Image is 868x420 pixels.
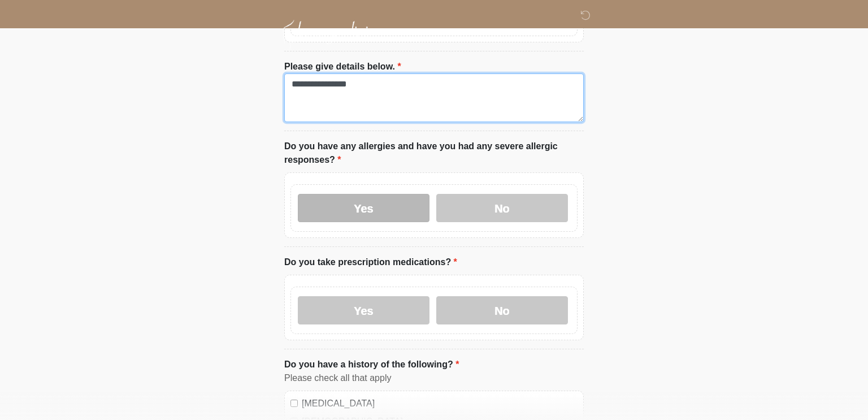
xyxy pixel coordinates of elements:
[284,140,584,167] label: Do you have any allergies and have you had any severe allergic responses?
[284,256,457,269] label: Do you take prescription medications?
[298,194,429,222] label: Yes
[302,397,578,410] label: [MEDICAL_DATA]
[436,296,568,324] label: No
[298,296,429,324] label: Yes
[290,400,298,407] input: [MEDICAL_DATA]
[273,8,383,62] img: Cleavage Clinic Logo
[436,194,568,222] label: No
[284,371,584,385] div: Please check all that apply
[284,358,459,371] label: Do you have a history of the following?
